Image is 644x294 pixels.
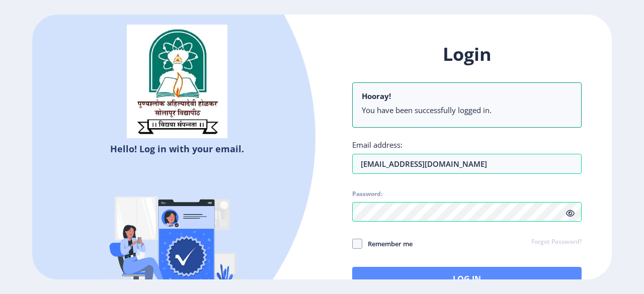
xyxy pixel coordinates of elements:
[362,91,391,101] b: Hooray!
[531,238,582,247] a: Forgot Password?
[352,190,382,198] label: Password:
[127,25,227,138] img: sulogo.png
[352,140,403,150] label: Email address:
[352,42,582,66] h1: Login
[362,105,572,115] li: You have been successfully logged in.
[352,154,582,174] input: Email address
[362,238,413,250] span: Remember me
[352,267,582,291] button: Log In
